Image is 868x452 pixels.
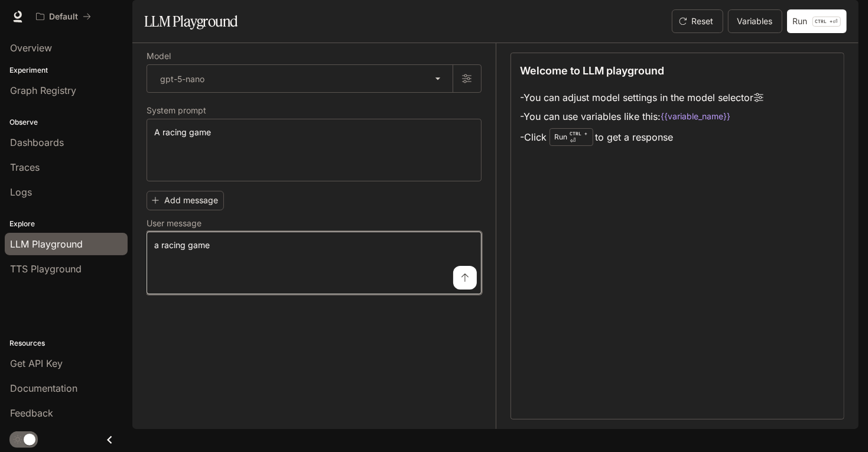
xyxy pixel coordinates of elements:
[815,18,833,25] p: CTRL +
[147,106,206,115] p: System prompt
[787,9,847,33] button: RunCTRL +⏎
[570,130,588,144] p: ⏎
[672,9,723,33] button: Reset
[728,9,782,33] button: Variables
[147,219,201,227] p: User message
[144,9,238,33] h1: LLM Playground
[31,5,96,28] button: All workspaces
[147,191,224,210] button: Add message
[49,12,78,22] p: Default
[550,128,593,146] div: Run
[147,65,453,92] div: gpt-5-nano
[521,107,763,126] li: - You can use variables like this:
[147,52,171,60] p: Model
[661,110,731,122] code: {{variable_name}}
[521,126,763,148] li: - Click to get a response
[812,17,841,27] p: ⏎
[160,73,204,85] p: gpt-5-nano
[570,130,588,137] p: CTRL +
[521,63,665,79] p: Welcome to LLM playground
[521,88,763,107] li: - You can adjust model settings in the model selector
